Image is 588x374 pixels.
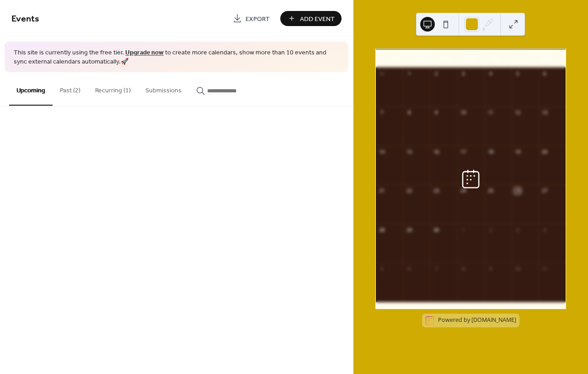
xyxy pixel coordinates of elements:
[541,226,548,233] div: 4
[514,70,521,77] div: 5
[460,109,467,116] div: 10
[514,226,521,233] div: 3
[138,72,189,105] button: Submissions
[280,11,342,26] button: Add Event
[471,316,516,324] a: [DOMAIN_NAME]
[379,70,385,77] div: 31
[438,316,516,324] div: Powered by
[9,72,53,106] button: Upcoming
[487,265,494,272] div: 9
[458,49,483,68] div: Wed
[300,14,335,24] span: Add Event
[406,226,412,233] div: 29
[460,187,467,194] div: 24
[383,49,408,68] div: Sun
[487,109,494,116] div: 11
[53,72,88,105] button: Past (2)
[514,187,521,194] div: 26
[433,265,439,272] div: 7
[433,187,439,194] div: 23
[533,49,558,68] div: Sat
[379,187,385,194] div: 21
[541,148,548,155] div: 20
[125,47,164,59] a: Upgrade now
[433,226,439,233] div: 30
[226,11,277,26] a: Export
[14,48,339,66] span: This site is currently using the free tier. to create more calendars, show more than 10 events an...
[541,265,548,272] div: 11
[514,109,521,116] div: 12
[514,148,521,155] div: 19
[460,265,467,272] div: 8
[508,49,533,68] div: Fri
[433,109,439,116] div: 9
[487,148,494,155] div: 18
[433,49,458,68] div: Tue
[379,265,385,272] div: 5
[406,187,412,194] div: 22
[11,10,39,28] span: Events
[483,49,508,68] div: Thu
[406,109,412,116] div: 8
[408,49,433,68] div: Mon
[406,265,412,272] div: 6
[379,148,385,155] div: 14
[460,226,467,233] div: 1
[246,14,270,24] span: Export
[379,109,385,116] div: 7
[433,148,439,155] div: 16
[88,72,138,105] button: Recurring (1)
[487,187,494,194] div: 25
[487,70,494,77] div: 4
[406,70,412,77] div: 1
[541,109,548,116] div: 13
[460,70,467,77] div: 3
[514,265,521,272] div: 10
[433,70,439,77] div: 2
[406,148,412,155] div: 15
[460,148,467,155] div: 17
[379,226,385,233] div: 28
[541,187,548,194] div: 27
[541,70,548,77] div: 6
[487,226,494,233] div: 2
